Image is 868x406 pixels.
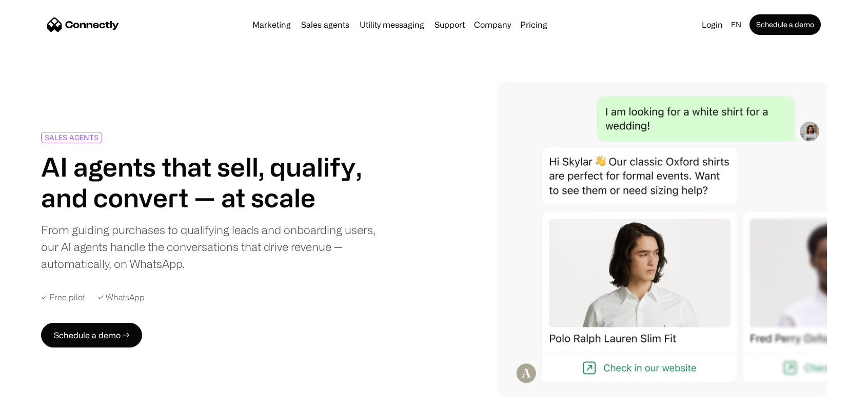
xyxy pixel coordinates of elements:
a: Schedule a demo → [41,323,142,347]
ul: Language list [21,388,62,402]
div: Company [471,17,514,32]
aside: Language selected: English [10,387,62,402]
a: Support [430,21,469,29]
div: ✓ WhatsApp [97,293,145,302]
div: en [727,17,747,32]
a: Pricing [516,21,551,29]
a: home [47,17,119,32]
div: SALES AGENTS [45,133,98,141]
div: From guiding purchases to qualifying leads and onboarding users, our AI agents handle the convers... [41,221,378,272]
a: Schedule a demo [749,14,821,35]
a: Utility messaging [356,21,428,29]
a: Marketing [248,21,295,29]
a: Login [698,17,727,32]
a: Sales agents [297,21,353,29]
h1: AI agents that sell, qualify, and convert — at scale [41,151,378,213]
div: Company [474,17,511,32]
div: ✓ Free pilot [41,293,85,302]
div: en [731,17,741,32]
